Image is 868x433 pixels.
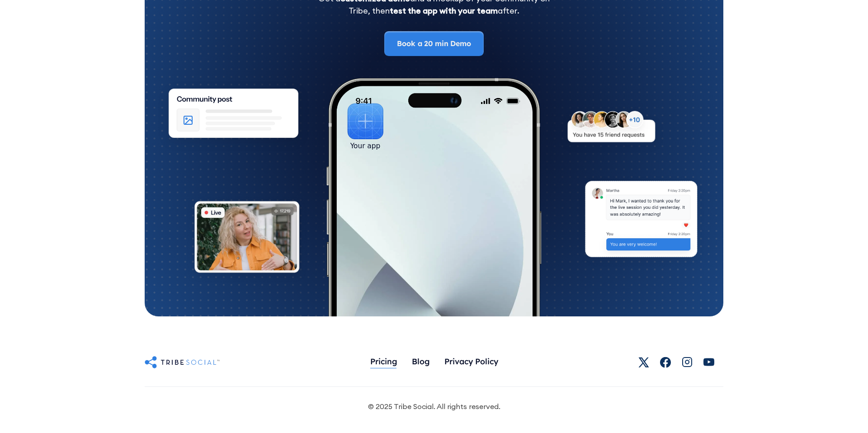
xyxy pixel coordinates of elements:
[370,356,397,366] div: Pricing
[384,31,483,56] a: Book a 20 min Demo
[156,80,311,153] img: An illustration of Community Feed
[145,355,230,369] a: Untitled UI logotext
[405,353,437,372] a: Blog
[437,353,505,372] a: Privacy Policy
[368,401,500,411] div: © 2025 Tribe Social. All rights reserved.
[557,104,665,155] img: An illustration of New friends requests
[412,356,430,366] div: Blog
[185,194,308,284] img: An illustration of Live video
[145,355,220,369] img: Untitled UI logotext
[363,353,405,372] a: Pricing
[444,356,498,366] div: Privacy Policy
[576,174,706,268] img: An illustration of chat
[390,5,498,16] strong: test the app with your team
